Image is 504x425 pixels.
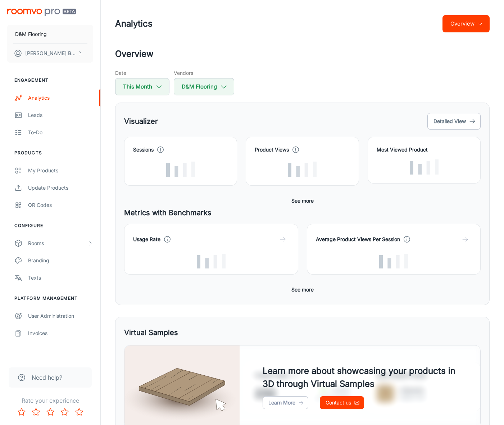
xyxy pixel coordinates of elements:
[43,405,58,419] button: Rate 3 star
[320,396,364,409] a: Contact us
[7,9,76,16] img: Roomvo PRO Beta
[174,78,234,95] button: D&M Flooring
[289,283,317,296] button: See more
[28,257,93,265] div: Branding
[58,405,72,419] button: Rate 4 star
[174,69,234,77] h5: Vendors
[115,48,490,60] h2: Overview
[289,194,317,207] button: See more
[263,396,308,409] a: Learn More
[6,396,95,405] p: Rate your experience
[28,128,93,136] div: To-do
[28,312,93,320] div: User Administration
[115,78,169,95] button: This Month
[377,146,472,154] h4: Most Viewed Product
[166,162,195,177] img: Loading
[72,405,86,419] button: Rate 5 star
[379,254,408,269] img: Loading
[442,15,490,32] button: Overview
[427,113,481,130] button: Detailed View
[28,94,93,102] div: Analytics
[28,239,87,247] div: Rooms
[7,25,93,44] button: D&M Flooring
[28,201,93,209] div: QR Codes
[124,327,178,338] h5: Virtual Samples
[115,69,169,77] h5: Date
[14,405,29,419] button: Rate 1 star
[197,254,226,269] img: Loading
[255,146,289,154] h4: Product Views
[288,162,317,177] img: Loading
[7,44,93,63] button: [PERSON_NAME] Bunkhong
[133,146,154,154] h4: Sessions
[28,329,93,337] div: Invoices
[32,373,62,382] span: Need help?
[115,17,153,30] h1: Analytics
[410,159,439,175] img: Loading
[28,111,93,119] div: Leads
[124,116,158,127] h5: Visualizer
[263,365,457,390] h4: Learn more about showcasing your products in 3D through Virtual Samples
[133,235,160,243] h4: Usage Rate
[28,274,93,282] div: Texts
[316,235,400,243] h4: Average Product Views Per Session
[28,167,93,175] div: My Products
[28,184,93,192] div: Update Products
[25,49,76,57] p: [PERSON_NAME] Bunkhong
[124,207,481,218] h5: Metrics with Benchmarks
[15,30,47,38] p: D&M Flooring
[29,405,43,419] button: Rate 2 star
